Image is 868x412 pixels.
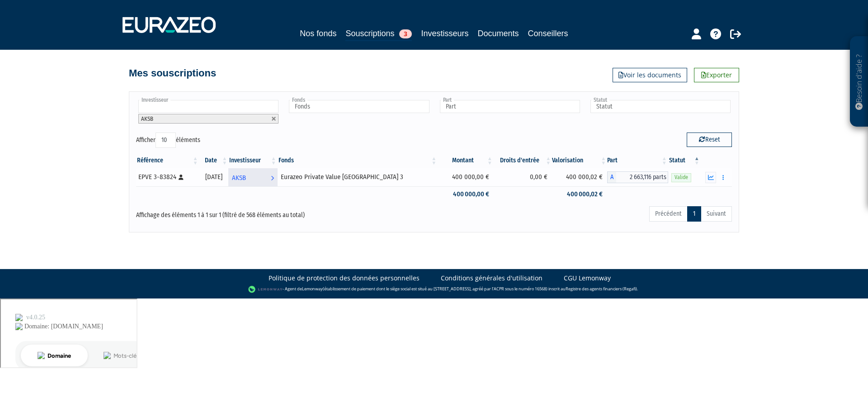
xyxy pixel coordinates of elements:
i: [Français] Personne physique [179,175,184,180]
div: Mots-clés [113,53,138,59]
img: website_grey.svg [14,24,22,31]
div: Affichage des éléments 1 à 1 sur 1 (filtré de 568 éléments au total) [136,205,377,220]
th: Valorisation: activer pour trier la colonne par ordre croissant [552,153,607,168]
img: tab_keywords_by_traffic_grey.svg [103,52,110,60]
a: Registre des agents financiers (Regafi) [566,286,637,292]
i: Voir l'investisseur [271,170,274,186]
td: 400 000,02 € [552,186,607,202]
label: Afficher éléments [136,133,200,148]
img: logo_orange.svg [14,14,22,22]
a: Nos fonds [300,27,336,40]
td: 0,00 € [494,168,552,186]
div: - Agent de (établissement de paiement dont le siège social est situé au [STREET_ADDRESS], agréé p... [9,285,859,294]
a: Souscriptions3 [345,27,412,41]
div: Eurazeo Private Value [GEOGRAPHIC_DATA] 3 [281,172,435,182]
div: Domaine: [DOMAIN_NAME] [24,24,102,31]
a: Lemonway [302,286,323,292]
a: AKSB [228,168,277,186]
select: Afficheréléments [156,133,176,148]
img: tab_domain_overview_orange.svg [37,52,44,60]
h4: Mes souscriptions [129,68,216,79]
th: Droits d'entrée: activer pour trier la colonne par ordre croissant [494,153,552,168]
img: logo-lemonway.png [248,285,283,294]
td: 400 000,02 € [552,168,607,186]
img: 1732889491-logotype_eurazeo_blanc_rvb.png [123,17,216,33]
div: A - Eurazeo Private Value Europe 3 [607,171,668,183]
td: 400 000,00 € [438,186,493,202]
th: Fonds: activer pour trier la colonne par ordre croissant [278,153,438,168]
span: 2 663,116 parts [616,171,668,183]
th: Référence : activer pour trier la colonne par ordre croissant [136,153,199,168]
a: Conditions générales d'utilisation [441,274,542,283]
a: Exporter [694,68,739,82]
p: Besoin d'aide ? [854,41,864,123]
div: EPVE 3-83824 [138,172,196,182]
a: Documents [478,27,519,40]
th: Part: activer pour trier la colonne par ordre croissant [607,153,668,168]
div: v 4.0.25 [25,14,44,22]
a: Politique de protection des données personnelles [269,274,420,283]
span: AKSB [141,115,153,122]
div: Domaine [47,53,70,59]
a: CGU Lemonway [564,274,611,283]
a: Conseillers [528,27,568,40]
span: A [607,171,616,183]
span: 3 [399,29,412,38]
a: 1 [687,206,701,222]
span: Valide [671,173,691,182]
td: 400 000,00 € [438,168,493,186]
a: Investisseurs [421,27,468,40]
a: Voir les documents [613,68,687,82]
span: AKSB [232,170,246,186]
th: Investisseur: activer pour trier la colonne par ordre croissant [228,153,277,168]
th: Statut : activer pour trier la colonne par ordre d&eacute;croissant [668,153,701,168]
th: Montant: activer pour trier la colonne par ordre croissant [438,153,493,168]
th: Date: activer pour trier la colonne par ordre croissant [199,153,228,168]
div: [DATE] [202,172,225,182]
button: Reset [687,133,732,147]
